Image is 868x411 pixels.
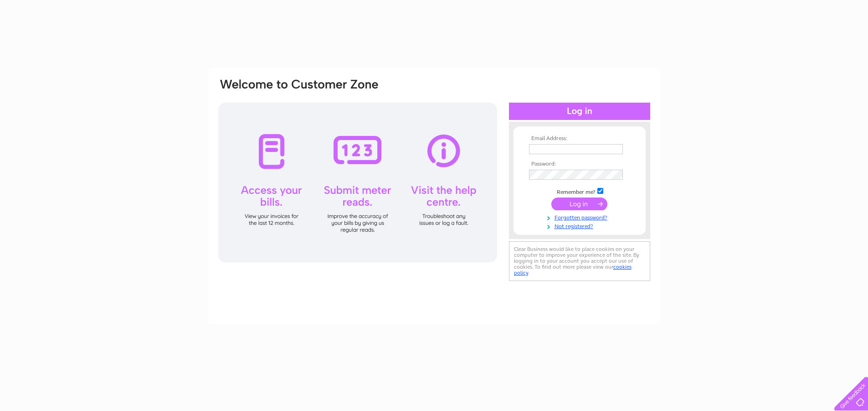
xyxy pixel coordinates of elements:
th: Email Address: [527,135,632,142]
a: Not registered? [529,221,632,230]
input: Submit [551,198,607,210]
th: Password: [527,161,632,167]
td: Remember me? [527,187,632,196]
a: Forgotten password? [529,213,632,221]
a: cookies policy [514,264,632,276]
div: Clear Business would like to place cookies on your computer to improve your experience of the sit... [509,241,650,281]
